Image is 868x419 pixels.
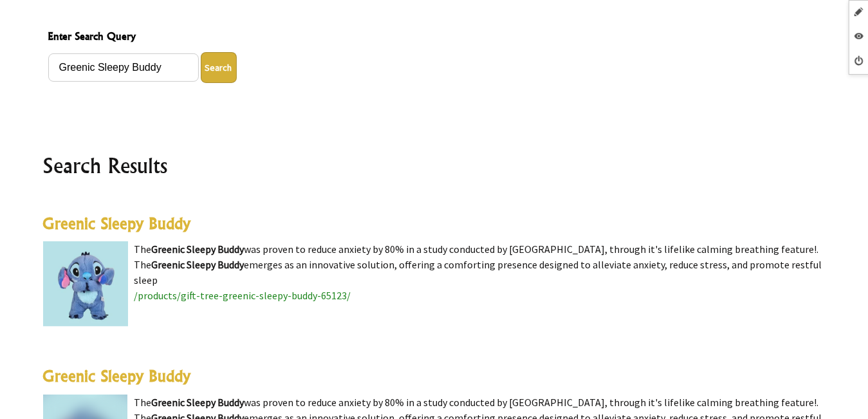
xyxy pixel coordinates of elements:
[201,52,237,83] button: Enter Search Query
[151,396,244,409] highlight: Greenic Sleepy Buddy
[43,241,128,326] img: Greenic Sleepy Buddy
[134,289,351,302] a: /products/gift-tree-greenic-sleepy-buddy-65123/
[48,53,199,82] input: Enter Search Query
[48,28,820,47] span: Enter Search Query
[43,214,191,233] a: Greenic Sleepy Buddy
[43,366,191,386] a: Greenic Sleepy Buddy
[152,243,245,256] highlight: Greenic Sleepy Buddy
[43,150,826,181] h2: Search Results
[152,258,245,271] highlight: Greenic Sleepy Buddy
